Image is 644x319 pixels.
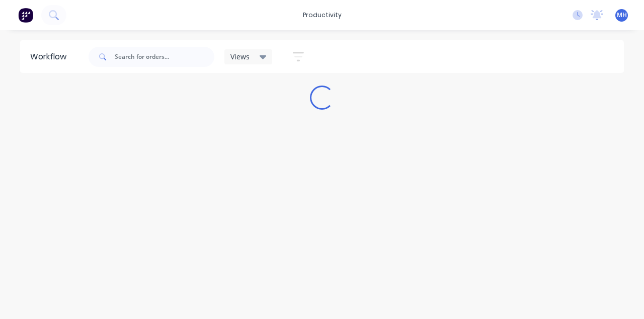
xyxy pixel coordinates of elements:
div: productivity [298,8,347,23]
span: MH [617,11,627,20]
img: Factory [18,8,33,23]
input: Search for orders... [115,47,214,67]
div: Workflow [30,51,71,63]
span: Views [230,51,250,62]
